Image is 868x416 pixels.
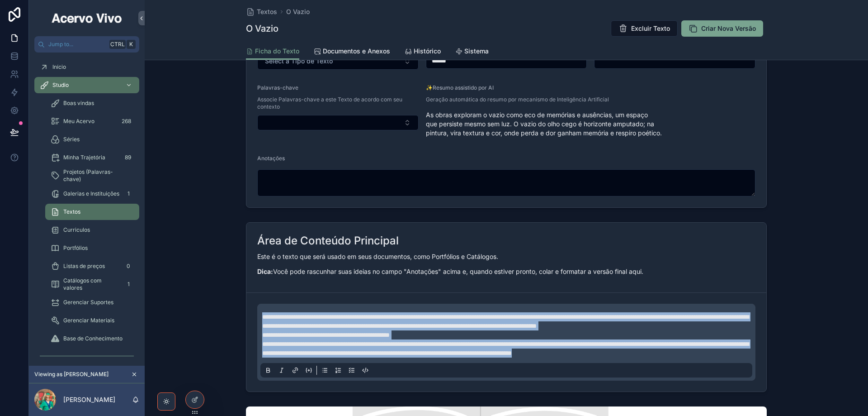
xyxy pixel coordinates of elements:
[45,204,139,220] a: Textos
[63,395,115,404] p: [PERSON_NAME]
[45,312,139,329] a: Gerenciar Materiais
[63,190,119,197] span: Galerias e Instituições
[63,299,113,306] span: Gerenciar Suportes
[119,116,134,127] div: 268
[464,47,489,56] span: Sistema
[255,47,299,56] span: Ficha do Texto
[257,84,298,91] span: Palavras-chave
[257,53,419,70] button: Select Button
[257,267,755,276] p: Você pode rascunhar suas ideias no campo "Anotações" acima e, quando estiver pronto, colar e form...
[48,41,106,48] span: Jump to...
[45,167,139,184] a: Projetos (Palavras-chave)
[123,261,134,272] div: 0
[286,7,310,16] a: O Vazio
[246,7,277,16] a: Textos
[34,59,139,75] a: Início
[63,208,80,215] span: Textos
[127,41,135,48] span: K
[63,263,105,270] span: Listas de preços
[63,335,123,342] span: Base de Conhecimento
[45,95,139,111] a: Boas vindas
[426,110,755,138] span: As obras exploram o vazio como eco de memórias e ausências, um espaço que persiste mesmo sem luz....
[123,188,134,199] div: 1
[34,36,139,53] button: Jump to...CtrlK
[34,371,108,378] span: Viewing as [PERSON_NAME]
[34,77,139,93] a: Studio
[257,115,419,130] button: Select Button
[45,149,139,166] a: Minha Trajetória89
[257,96,419,110] span: Associe Palavras-chave a este Texto de acordo com seu contexto
[63,154,105,161] span: Minha Trajetória
[45,240,139,256] a: Portfólios
[631,24,670,33] span: Excluir Texto
[63,100,94,107] span: Boas vindas
[63,136,80,143] span: Séries
[45,330,139,347] a: Base de Conhecimento
[246,22,278,35] h1: O Vazio
[257,7,277,16] span: Textos
[123,279,134,290] div: 1
[52,81,69,89] span: Studio
[122,152,134,163] div: 89
[63,118,94,125] span: Meu Acervo
[455,43,489,61] a: Sistema
[257,234,399,248] h2: Área de Conteúdo Principal
[701,24,756,33] span: Criar Nova Versão
[52,63,66,71] span: Início
[45,186,139,202] a: Galerias e Instituições1
[257,268,273,275] strong: Dica:
[45,258,139,274] a: Listas de preços0
[45,276,139,292] a: Catálogos com valores1
[246,43,299,60] a: Ficha do Texto
[29,53,145,366] div: scrollable content
[265,57,333,66] span: Select a Tipo de Texto
[611,20,678,37] button: Excluir Texto
[63,277,119,292] span: Catálogos com valores
[426,84,494,91] span: ✨Resumo assistido por AI
[45,131,139,148] a: Séries
[63,168,130,183] span: Projetos (Palavras-chave)
[314,43,390,61] a: Documentos e Anexos
[63,317,114,324] span: Gerenciar Materiais
[681,20,763,37] button: Criar Nova Versão
[45,294,139,311] a: Gerenciar Suportes
[109,40,126,49] span: Ctrl
[405,43,441,61] a: Histórico
[257,252,755,261] p: Este é o texto que será usado em seus documentos, como Portfólios e Catálogos.
[45,222,139,238] a: Curriculos
[414,47,441,56] span: Histórico
[45,113,139,129] a: Meu Acervo268
[63,244,88,252] span: Portfólios
[50,11,123,25] img: App logo
[323,47,390,56] span: Documentos e Anexos
[257,155,285,162] span: Anotações
[426,96,609,103] span: Geração automática do resumo por mecanismo de Inteligência Artificial
[63,226,90,234] span: Curriculos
